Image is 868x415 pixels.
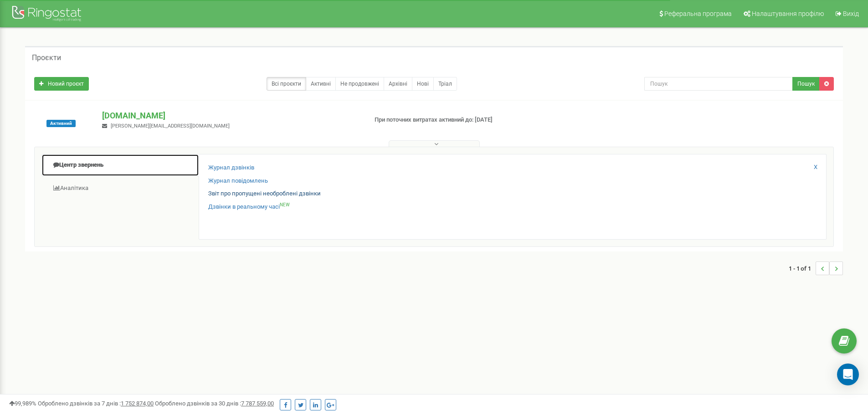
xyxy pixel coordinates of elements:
[412,77,434,91] a: Нові
[32,54,61,62] h5: Проєкти
[41,154,199,176] a: Центр звернень
[34,77,89,91] a: Новий проєкт
[241,400,274,407] u: 7 787 559,00
[384,77,412,91] a: Архівні
[208,190,321,198] a: Звіт про пропущені необроблені дзвінки
[433,77,457,91] a: Тріал
[208,177,268,185] a: Журнал повідомлень
[38,400,154,407] span: Оброблено дзвінків за 7 днів :
[102,110,360,122] p: [DOMAIN_NAME]
[208,203,290,211] a: Дзвінки в реальному часіNEW
[9,400,36,407] span: 99,989%
[267,77,306,91] a: Всі проєкти
[837,364,859,385] div: Open Intercom Messenger
[208,164,254,172] a: Журнал дзвінків
[792,77,820,91] button: Пошук
[789,261,816,275] span: 1 - 1 of 1
[752,10,824,17] span: Налаштування профілю
[41,177,199,200] a: Аналiтика
[664,10,732,17] span: Реферальна програма
[644,77,793,91] input: Пошук
[121,400,154,407] u: 1 752 874,00
[306,77,336,91] a: Активні
[111,123,230,129] span: [PERSON_NAME][EMAIL_ADDRESS][DOMAIN_NAME]
[375,116,564,124] p: При поточних витратах активний до: [DATE]
[280,202,290,207] sup: NEW
[814,163,817,172] a: X
[843,10,859,17] span: Вихід
[155,400,274,407] span: Оброблено дзвінків за 30 днів :
[789,252,843,284] nav: ...
[46,120,76,127] span: Активний
[335,77,384,91] a: Не продовжені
